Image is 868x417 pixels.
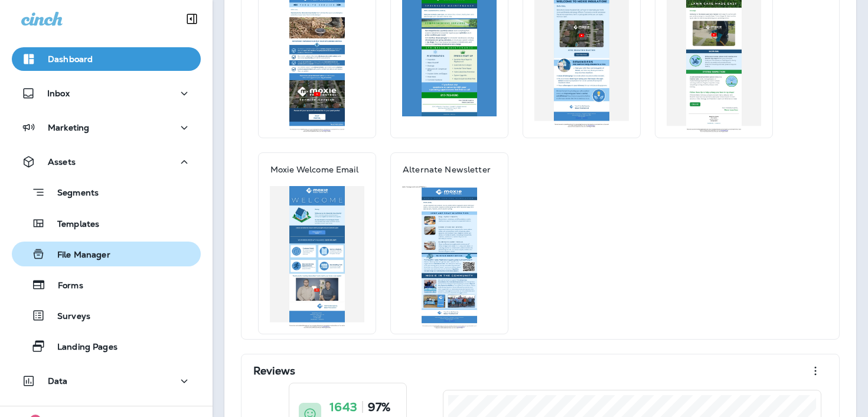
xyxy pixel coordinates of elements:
[12,211,201,236] button: Templates
[48,123,89,132] p: Marketing
[12,116,201,139] button: Marketing
[402,186,497,329] img: 7a847975-755e-4015-9a70-84f968d72662.jpg
[12,369,201,393] button: Data
[253,365,295,377] p: Reviews
[270,186,364,329] img: 753bba21-10ca-4805-96d0-735d4104058a.jpg
[45,250,110,261] p: File Manager
[45,342,118,353] p: Landing Pages
[12,82,201,105] button: Inbox
[368,401,390,413] p: 97%
[403,165,491,174] p: Alternate Newsletter
[47,89,70,98] p: Inbox
[12,180,201,205] button: Segments
[270,165,358,174] p: Moxie Welcome Email
[45,311,90,322] p: Surveys
[12,150,201,174] button: Assets
[48,54,93,64] p: Dashboard
[12,47,201,71] button: Dashboard
[46,281,83,292] p: Forms
[12,303,201,328] button: Surveys
[12,242,201,266] button: File Manager
[45,219,99,230] p: Templates
[12,272,201,297] button: Forms
[45,188,99,200] p: Segments
[12,334,201,359] button: Landing Pages
[48,376,68,386] p: Data
[175,7,208,31] button: Collapse Sidebar
[48,157,76,167] p: Assets
[329,401,357,413] p: 1643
